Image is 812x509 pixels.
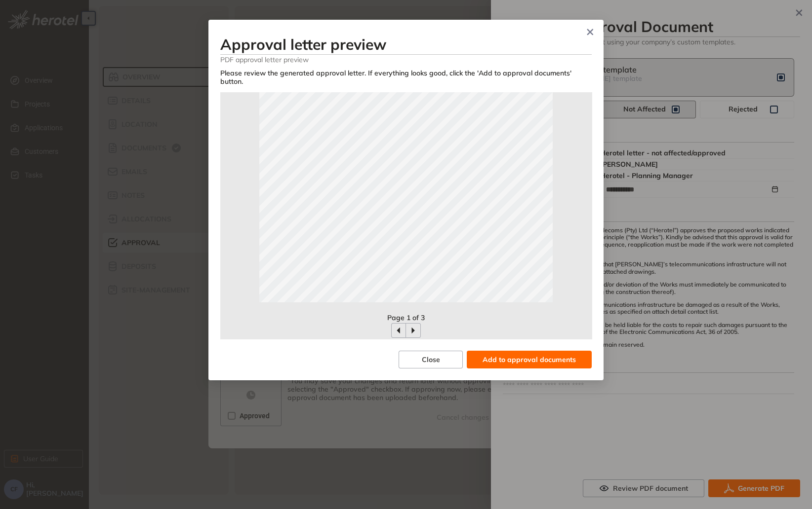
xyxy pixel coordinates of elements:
div: Please review the generated approval letter. If everything looks good, click the 'Add to approval... [220,69,592,86]
span: Page 1 of 3 [387,313,425,322]
span: PDF approval letter preview [220,55,592,64]
button: Close [399,351,463,368]
span: Close [422,354,440,365]
span: Add to approval documents [483,354,576,365]
h3: Approval letter preview [220,36,592,53]
button: Close [577,20,604,46]
button: Add to approval documents [467,351,592,368]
